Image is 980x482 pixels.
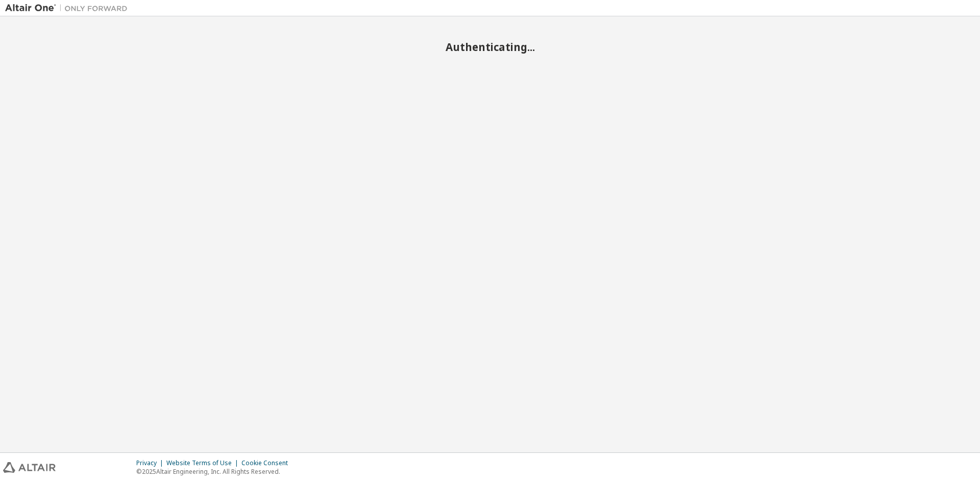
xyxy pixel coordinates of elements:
[166,459,241,467] div: Website Terms of Use
[136,467,294,476] p: © 2025 Altair Engineering, Inc. All Rights Reserved.
[136,459,166,467] div: Privacy
[3,462,56,473] img: altair_logo.svg
[5,3,133,13] img: Altair One
[5,40,975,54] h2: Authenticating...
[241,459,294,467] div: Cookie Consent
